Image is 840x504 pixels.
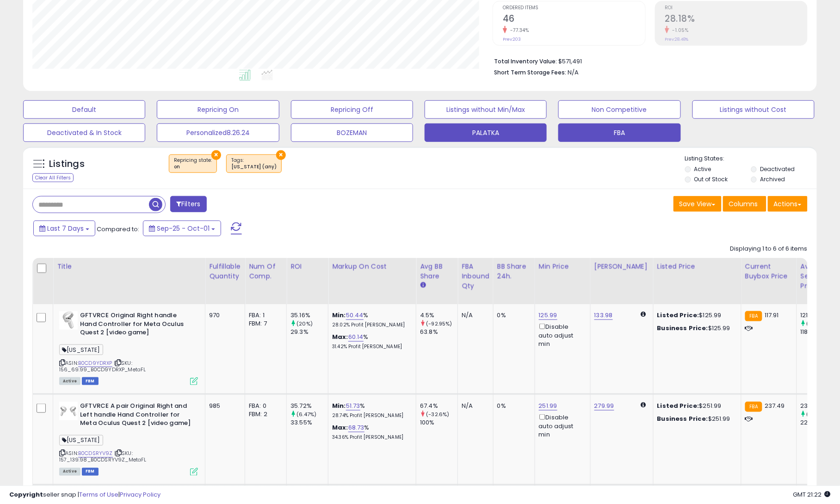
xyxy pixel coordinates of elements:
[765,401,785,410] span: 237.49
[97,225,139,234] span: Compared to:
[231,164,277,170] div: [US_STATE] (any)
[657,311,699,320] b: Listed Price:
[346,401,360,411] a: 51.73
[9,491,161,499] div: seller snap | |
[801,402,838,410] div: 238.24
[685,154,817,163] p: Listing States:
[332,424,409,441] div: %
[768,196,808,212] button: Actions
[594,311,613,320] a: 133.98
[78,359,112,367] a: B0CD9YDRXP
[332,333,409,350] div: %
[497,311,528,320] div: 0%
[59,450,147,464] span: | SKU: 157_139.98_B0CDSRYV9Z_MetaFL
[745,262,793,281] div: Current Buybox Price
[462,262,489,291] div: FBA inbound Qty
[332,401,346,410] b: Min:
[760,175,785,183] label: Archived
[723,196,766,212] button: Columns
[332,322,409,328] p: 28.02% Profit [PERSON_NAME]
[79,490,118,499] a: Terms of Use
[290,311,328,320] div: 35.16%
[59,377,80,385] span: All listings currently available for purchase on Amazon
[209,311,238,320] div: 970
[539,412,583,439] div: Disable auto adjust min
[594,262,649,271] div: [PERSON_NAME]
[276,150,286,160] button: ×
[807,320,826,327] small: (1.96%)
[793,490,831,499] span: 2025-10-9 21:22 GMT
[59,435,103,446] span: [US_STATE]
[57,262,201,271] div: Title
[665,6,807,11] span: ROI
[290,262,324,271] div: ROI
[348,423,364,432] a: 68.73
[332,311,409,328] div: %
[669,27,689,34] small: -1.05%
[657,311,734,320] div: $125.99
[665,13,807,26] h2: 28.18%
[348,332,364,342] a: 60.14
[332,332,348,341] b: Max:
[673,196,722,212] button: Save View
[249,262,283,281] div: Num of Comp.
[209,402,238,410] div: 985
[657,324,708,332] b: Business Price:
[801,262,834,291] div: Avg Selling Price
[539,401,557,411] a: 251.99
[332,402,409,419] div: %
[174,157,212,171] span: Repricing state :
[657,262,737,271] div: Listed Price
[170,196,206,212] button: Filters
[745,402,762,412] small: FBA
[765,311,779,320] span: 117.91
[82,468,99,476] span: FBM
[594,401,614,411] a: 279.99
[420,311,457,320] div: 4.5%
[59,311,198,384] div: ASIN:
[332,344,409,350] p: 31.42% Profit [PERSON_NAME]
[157,224,210,233] span: Sep-25 - Oct-01
[47,224,84,233] span: Last 7 Days
[209,262,241,281] div: Fulfillable Quantity
[332,311,346,320] b: Min:
[694,175,728,183] label: Out of Stock
[23,100,145,119] button: Default
[332,434,409,441] p: 34.36% Profit [PERSON_NAME]
[346,311,364,320] a: 50.44
[59,402,198,475] div: ASIN:
[503,37,521,42] small: Prev: 203
[426,320,452,327] small: (-92.95%)
[420,262,454,281] div: Avg BB Share
[657,414,708,423] b: Business Price:
[729,199,758,209] span: Columns
[497,262,531,281] div: BB Share 24h.
[290,402,328,410] div: 35.72%
[657,324,734,332] div: $125.99
[694,165,711,173] label: Active
[420,281,426,289] small: Avg BB Share.
[539,322,583,348] div: Disable auto adjust min
[657,415,734,423] div: $251.99
[296,320,313,327] small: (20%)
[249,311,279,320] div: FBA: 1
[249,402,279,410] div: FBA: 0
[174,164,212,170] div: on
[558,100,680,119] button: Non Competitive
[558,123,680,142] button: FBA
[157,123,279,142] button: Personalized8.26.24
[59,468,80,476] span: All listings currently available for purchase on Amazon
[507,27,529,34] small: -77.34%
[211,150,221,160] button: ×
[665,37,689,42] small: Prev: 28.48%
[332,412,409,419] p: 28.74% Profit [PERSON_NAME]
[296,411,316,418] small: (6.47%)
[801,311,838,320] div: 121.23
[9,490,43,499] strong: Copyright
[59,311,78,330] img: 318zId7r+hL._SL40_.jpg
[657,402,734,410] div: $251.99
[494,68,566,76] b: Short Term Storage Fees:
[462,311,486,320] div: N/A
[332,423,348,432] b: Max:
[291,100,413,119] button: Repricing Off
